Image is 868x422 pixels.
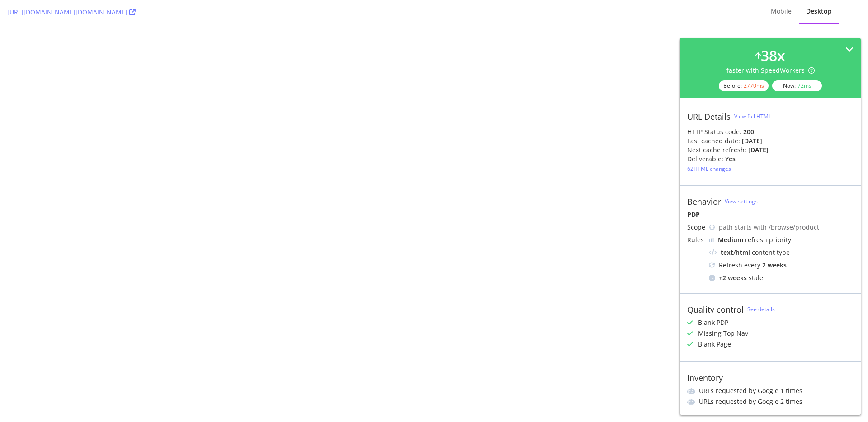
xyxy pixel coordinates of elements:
div: Blank Page [698,340,731,349]
a: [URL][DOMAIN_NAME][DOMAIN_NAME] [7,8,136,17]
div: 2 weeks [762,261,787,270]
div: HTTP Status code: [687,127,854,136]
div: Medium [718,235,743,244]
div: View full HTML [734,113,771,120]
div: faster with SpeedWorkers [726,66,815,75]
div: Quality control [687,305,744,314]
div: 38 x [761,45,785,66]
div: 72 ms [797,82,811,89]
button: 62HTML changes [687,164,731,174]
div: stale [709,273,854,282]
div: Mobile [771,7,792,16]
div: Desktop [806,7,832,16]
div: + 2 weeks [719,273,747,282]
div: text/html [721,248,750,257]
div: Deliverable: [687,155,723,164]
div: path starts with /browse/product [719,223,854,232]
div: Before: [719,80,769,91]
li: URLs requested by Google 2 times [687,397,854,406]
div: content type [709,248,854,257]
a: See details [747,305,775,313]
div: 2770 ms [744,82,764,89]
div: URL Details [687,112,731,122]
div: Inventory [687,373,723,383]
div: Behavior [687,197,721,206]
strong: 200 [743,127,754,136]
div: Rules [687,235,705,244]
img: j32suk7ufU7viAAAAAElFTkSuQmCC [709,238,714,242]
a: View settings [725,197,758,205]
div: [DATE] [748,145,769,155]
div: PDP [687,210,854,219]
div: Refresh every [709,261,854,270]
div: Scope [687,223,705,232]
div: Blank PDP [698,318,728,327]
div: Yes [725,155,736,164]
div: [DATE] [742,136,762,145]
div: Now: [772,80,822,91]
button: View full HTML [734,109,771,124]
div: Next cache refresh: [687,145,746,155]
div: 62 HTML changes [687,165,731,173]
div: Missing Top Nav [698,329,748,338]
div: refresh priority [718,235,791,244]
div: Last cached date: [687,136,740,145]
li: URLs requested by Google 1 times [687,386,854,395]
